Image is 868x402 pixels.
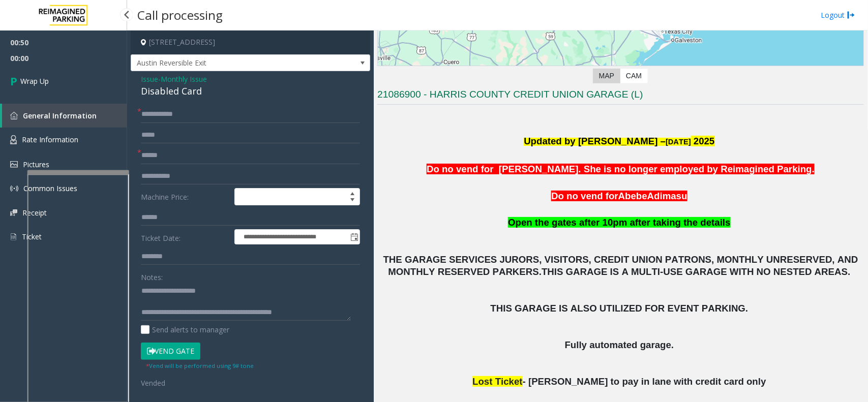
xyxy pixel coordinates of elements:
span: Receipt [22,208,47,218]
img: 'icon' [10,232,17,241]
h3: Call processing [132,3,228,27]
a: Logout [821,10,855,20]
span: - [PERSON_NAME] to pay in lane with credit card only [523,376,766,387]
span: Fully automated garage. [565,339,674,350]
img: 'icon' [10,161,18,168]
span: Monthly Issue [161,74,207,84]
span: [DATE] [666,138,691,146]
span: General Information [23,111,97,120]
span: Rate Information [22,135,78,144]
span: Issue [141,74,158,84]
span: Common Issues [23,183,77,193]
span: Wrap Up [20,76,49,86]
span: Do no vend for [PERSON_NAME]. She is no longer employed by Reimagined Parking. [427,164,815,174]
span: Ticket [22,232,42,241]
img: logout [847,10,855,20]
label: Notes: [141,268,163,283]
span: A [618,191,625,201]
span: bebe [625,191,647,201]
span: Open the gates after 10pm after taking the details [508,217,731,228]
img: 'icon' [10,112,18,119]
h3: 21086900 - HARRIS COUNTY CREDIT UNION GARAGE (L) [377,88,864,105]
div: Disabled Card [141,84,360,98]
span: THIS GARAGE IS A MULTI-USE GARAGE WITH NO NESTED AREAS. [542,266,850,277]
label: Ticket Date: [138,229,232,244]
img: 'icon' [10,184,18,193]
span: Lost Ticket [472,376,522,387]
label: CAM [620,69,648,83]
label: Map [593,69,620,83]
span: THE GARAGE SERVICES JURORS, VISITORS, CREDIT UNION PATRONS, MONTHLY UNRESERVED, AND MONTHLY RESER... [383,254,861,277]
label: Send alerts to manager [141,324,229,335]
span: Ad [647,191,660,201]
span: imasu [660,191,687,201]
span: Toggle popup [348,230,360,244]
span: 2025 [694,136,715,146]
span: Austin Reversible Exit [131,55,322,71]
small: Vend will be performed using 9# tone [146,362,254,369]
h4: [STREET_ADDRESS] [131,30,370,54]
span: THIS GARAGE IS ALSO UTILIZED FOR EVENT PARKING. [491,303,749,314]
img: 'icon' [10,209,17,216]
span: Increase value [345,189,360,197]
span: Decrease value [345,197,360,205]
button: Vend Gate [141,343,200,360]
span: Vended [141,378,165,388]
label: Machine Price: [138,188,232,205]
span: Updated by [PERSON_NAME] – [524,136,666,146]
a: General Information [2,104,127,128]
span: - [158,74,207,84]
span: Pictures [23,160,49,169]
img: 'icon' [10,135,17,144]
span: Do no vend for [551,191,618,201]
